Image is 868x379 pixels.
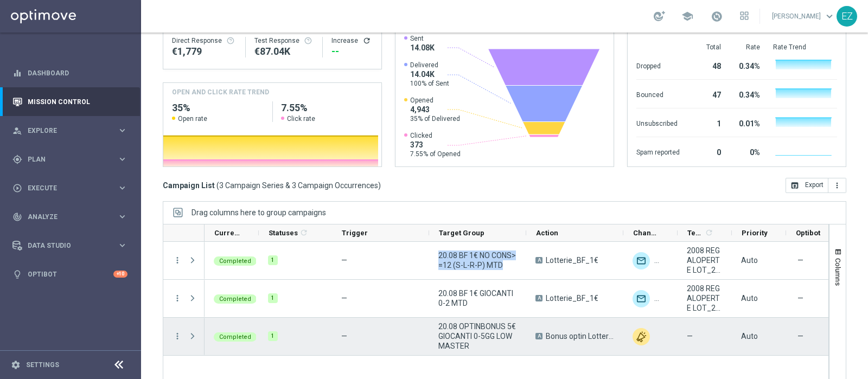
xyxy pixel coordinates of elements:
[12,155,128,164] button: gps_fixed Plan keyboard_arrow_right
[797,255,803,265] span: —
[298,227,308,239] span: Calculate column
[633,328,650,345] img: Other
[172,36,237,45] div: Direct Response
[28,127,117,134] span: Explore
[741,294,758,303] span: Auto
[117,240,127,250] i: keyboard_arrow_right
[28,59,127,87] a: Dashboard
[693,114,721,131] div: 1
[12,241,117,250] div: Data Studio
[12,126,22,136] i: person_search
[254,45,314,58] div: €87,036
[693,56,721,74] div: 48
[254,36,314,45] div: Test Response
[268,331,278,341] div: 1
[172,101,264,114] h2: 35%
[341,332,347,341] span: —
[654,290,672,307] img: Other
[362,36,371,45] i: refresh
[12,87,127,116] div: Mission Control
[214,293,257,304] colored-tag: Completed
[636,85,680,102] div: Bounced
[410,69,449,79] span: 14.04K
[12,213,128,221] button: track_changes Analyze keyboard_arrow_right
[12,260,127,288] div: Optibot
[410,140,461,150] span: 373
[12,269,22,279] i: lightbulb
[12,212,22,222] i: track_changes
[546,331,614,341] span: Bonus optin Lotterie
[636,143,680,160] div: Spam reported
[117,154,127,164] i: keyboard_arrow_right
[117,125,127,136] i: keyboard_arrow_right
[299,228,308,237] i: refresh
[636,114,680,131] div: Unsubscribed
[771,8,837,24] a: [PERSON_NAME]keyboard_arrow_down
[410,105,460,114] span: 4,943
[693,85,721,102] div: 47
[192,208,326,217] span: Drag columns here to group campaigns
[633,252,650,269] img: Optimail
[192,208,326,217] div: Row Groups
[12,241,128,250] div: Data Studio keyboard_arrow_right
[287,114,315,123] span: Click rate
[269,229,298,237] span: Statuses
[173,331,182,341] button: more_vert
[12,126,128,135] button: person_search Explore keyboard_arrow_right
[12,184,128,192] div: play_circle_outline Execute keyboard_arrow_right
[341,256,347,265] span: —
[268,255,278,265] div: 1
[28,242,117,249] span: Data Studio
[331,36,373,45] div: Increase
[410,131,461,140] span: Clicked
[687,229,703,237] span: Templates
[12,98,128,106] button: Mission Control
[28,87,127,116] a: Mission Control
[281,101,373,114] h2: 7.55%
[824,10,835,22] span: keyboard_arrow_down
[173,293,182,303] button: more_vert
[378,181,381,190] span: )
[12,183,22,193] i: play_circle_outline
[828,178,846,193] button: more_vert
[11,360,21,370] i: settings
[438,288,517,308] span: 20.08 BF 1€ GIOCANTI 0-2 MTD
[654,252,672,269] img: Other
[410,150,461,158] span: 7.55% of Opened
[734,143,760,160] div: 0%
[546,255,598,265] span: Lotterie_BF_1€
[703,227,713,239] span: Calculate column
[178,114,207,123] span: Open rate
[12,59,127,87] div: Dashboard
[342,229,368,237] span: Trigger
[219,181,378,190] span: 3 Campaign Series & 3 Campaign Occurrences
[163,181,381,190] h3: Campaign List
[790,181,799,190] i: open_in_browser
[173,255,182,265] button: more_vert
[439,229,484,237] span: Target Group
[163,318,205,356] div: Press SPACE to select this row.
[734,85,760,102] div: 0.34%
[796,229,820,237] span: Optibot
[219,258,251,265] span: Completed
[834,258,843,286] span: Columns
[331,45,373,58] div: --
[113,271,127,278] div: +10
[12,270,128,279] button: lightbulb Optibot +10
[28,260,113,288] a: Optibot
[546,293,598,303] span: Lotterie_BF_1€
[12,183,117,193] div: Execute
[12,69,128,78] button: equalizer Dashboard
[786,178,828,193] button: open_in_browser Export
[773,43,837,52] div: Rate Trend
[163,280,205,318] div: Press SPACE to select this row.
[12,126,117,136] div: Explore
